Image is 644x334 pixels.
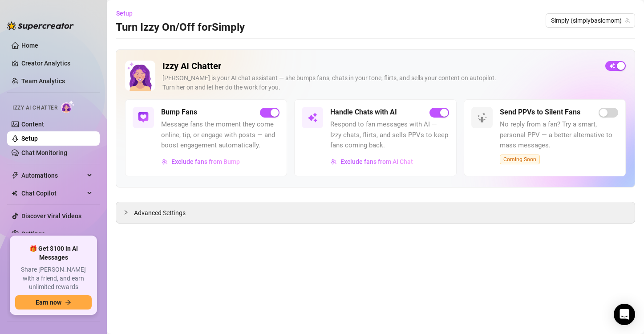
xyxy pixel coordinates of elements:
div: [PERSON_NAME] is your AI chat assistant — she bumps fans, chats in your tone, flirts, and sells y... [162,73,598,92]
span: team [625,18,630,23]
button: Exclude fans from Bump [161,155,240,169]
span: Simply (simplybasicmom) [551,14,630,27]
a: Discover Viral Videos [21,212,81,220]
span: collapsed [123,210,129,215]
img: svg%3e [162,159,168,165]
img: Chat Copilot [12,190,17,196]
span: No reply from a fan? Try a smart, personal PPV — a better alternative to mass messages. [500,119,618,151]
img: svg%3e [331,159,337,165]
button: Earn nowarrow-right [15,295,92,310]
a: Settings [21,230,45,237]
a: Home [21,42,38,49]
span: Exclude fans from AI Chat [340,158,413,165]
span: Exclude fans from Bump [171,158,240,165]
a: Content [21,121,44,128]
button: Exclude fans from AI Chat [330,155,413,169]
span: Earn now [36,299,61,306]
span: Advanced Settings [134,208,186,218]
img: AI Chatter [61,100,75,113]
a: Chat Monitoring [21,149,67,156]
button: Setup [116,6,140,20]
span: Share [PERSON_NAME] with a friend, and earn unlimited rewards [15,265,92,292]
a: Setup [21,135,38,142]
span: Izzy AI Chatter [12,104,57,112]
span: thunderbolt [12,172,19,179]
img: svg%3e [307,112,318,123]
h2: Izzy AI Chatter [162,61,598,72]
span: Setup [116,10,133,17]
img: svg%3e [477,112,487,123]
span: Respond to fan messages with AI — Izzy chats, flirts, and sells PPVs to keep fans coming back. [330,119,449,151]
h3: Turn Izzy On/Off for Simply [116,20,245,35]
h5: Handle Chats with AI [330,107,397,118]
span: Message fans the moment they come online, tip, or engage with posts — and boost engagement automa... [161,119,279,151]
img: logo-BBDzfeDw.svg [7,21,74,30]
span: 🎁 Get $100 in AI Messages [15,244,92,262]
span: Coming Soon [500,155,540,164]
img: Izzy AI Chatter [125,61,155,91]
div: collapsed [123,208,134,217]
div: Open Intercom Messenger [614,304,635,325]
img: svg%3e [138,112,149,123]
span: Automations [21,168,85,183]
a: Creator Analytics [21,56,93,70]
a: Team Analytics [21,77,65,85]
h5: Send PPVs to Silent Fans [500,107,580,118]
span: Chat Copilot [21,186,85,200]
h5: Bump Fans [161,107,197,118]
span: arrow-right [65,299,71,305]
